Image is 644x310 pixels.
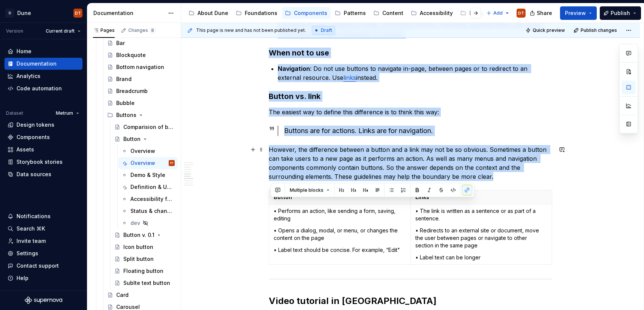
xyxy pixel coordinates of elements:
[104,109,178,121] div: Buttons
[16,171,51,178] div: Data sources
[4,119,82,131] a: Design tokens
[4,247,82,259] a: Settings
[537,9,552,17] span: Share
[123,243,153,251] div: Icon button
[56,110,73,116] span: Metrum
[600,6,641,20] button: Publish
[518,10,524,16] div: DT
[75,10,81,16] div: DT
[118,193,178,205] a: Accessibility for engineers
[118,145,178,157] a: Overview
[104,289,178,301] a: Card
[25,297,62,304] svg: Supernova Logo
[123,231,154,239] div: Button v. 0.1
[344,9,366,17] div: Patterns
[198,9,228,17] div: About Dune
[123,135,141,143] div: Button
[4,70,82,82] a: Analytics
[16,158,63,166] div: Storybook stories
[186,7,231,19] a: About Dune
[16,146,34,153] div: Assets
[130,219,140,227] div: dev
[4,235,82,247] a: Invite team
[111,133,178,145] a: Button
[118,169,178,181] a: Demo & Style
[4,45,82,57] a: Home
[52,108,82,118] button: Metrum
[493,10,503,16] span: Add
[571,25,620,36] button: Publish changes
[4,210,82,222] button: Notifications
[17,9,31,17] div: Dune
[16,48,31,55] div: Home
[123,267,163,275] div: Floating button
[16,121,54,129] div: Design tokens
[104,73,178,85] a: Brand
[370,7,406,19] a: Content
[16,133,50,141] div: Components
[111,253,178,265] a: Split button
[4,82,82,94] a: Code automation
[16,60,57,67] div: Documentation
[130,195,173,203] div: Accessibility for engineers
[408,7,456,19] a: Accessibility
[118,217,178,229] a: dev
[415,193,548,201] p: Links
[16,225,45,232] div: Search ⌘K
[274,207,406,222] p: • Performs an action, like sending a form, saving, editing
[420,9,453,17] div: Accessibility
[104,49,178,61] a: Blockquote
[415,227,548,249] p: • Redirects to an external site or document, move the user between pages or navigate to other sec...
[274,227,406,242] p: • Opens a dialog, modal, or menu, or changes the content on the page
[46,28,75,34] span: Current draft
[104,85,178,97] a: Breadcrumb
[581,27,617,33] span: Publish changes
[16,237,46,245] div: Invite team
[274,246,406,254] p: • Label text should be concise. For example, “Edit"
[116,39,125,47] div: Bar
[123,279,170,287] div: Sublte text button
[130,183,173,191] div: Definition & Usage
[111,265,178,277] a: Floating button
[526,6,557,20] button: Share
[123,255,154,263] div: Split button
[104,61,178,73] a: Bottom navigation
[130,147,155,155] div: Overview
[93,9,164,17] div: Documentation
[6,110,23,116] div: Dataset
[4,223,82,235] button: Search ⌘K
[294,9,327,17] div: Components
[269,145,552,181] p: However, the difference between a button and a link may not be so obvious. Sometimes a button can...
[130,171,165,179] div: Demo & Style
[111,121,178,133] a: Comparision of buttons
[6,28,23,34] div: Version
[269,295,552,307] h2: Video tutorial in [GEOGRAPHIC_DATA]
[611,9,630,17] span: Publish
[104,37,178,49] a: Bar
[523,25,568,36] button: Quick preview
[116,111,136,119] div: Buttons
[16,262,59,270] div: Contact support
[116,87,148,95] div: Breadcrumb
[233,7,280,19] a: Foundations
[533,27,565,33] span: Quick preview
[118,205,178,217] a: Status & changelog
[16,250,38,257] div: Settings
[116,99,135,107] div: Bubble
[4,156,82,168] a: Storybook stories
[116,75,132,83] div: Brand
[16,72,40,80] div: Analytics
[1,5,85,21] button: DDuneDT
[565,9,586,17] span: Preview
[111,277,178,289] a: Sublte text button
[116,291,129,299] div: Card
[343,74,356,81] a: links
[269,48,552,58] h3: When not to use
[269,91,552,102] h3: Button vs. link
[269,108,552,117] p: The easiest way to define this difference is to think this way:
[332,7,369,19] a: Patterns
[186,6,482,21] div: Page tree
[278,65,310,72] strong: Navigation
[560,6,597,20] button: Preview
